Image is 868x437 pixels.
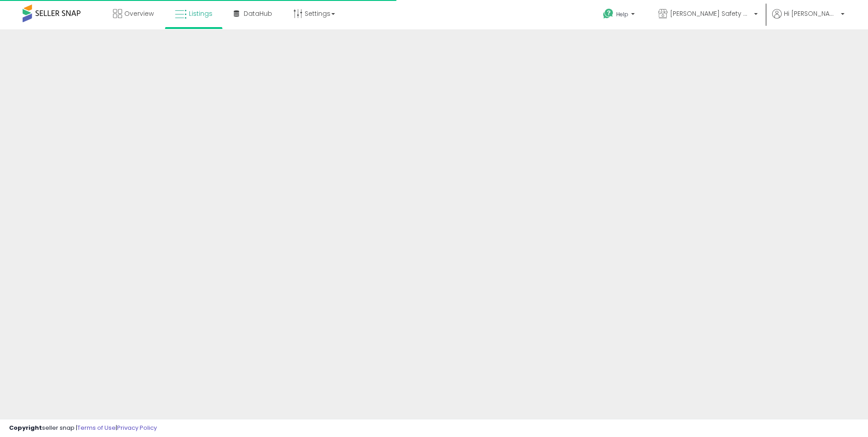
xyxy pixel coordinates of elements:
[244,9,272,18] span: DataHub
[603,8,614,19] i: Get Help
[189,9,212,18] span: Listings
[670,9,751,18] span: [PERSON_NAME] Safety & Supply
[616,10,628,18] span: Help
[784,9,838,18] span: Hi [PERSON_NAME]
[772,9,844,29] a: Hi [PERSON_NAME]
[124,9,154,18] span: Overview
[596,1,644,29] a: Help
